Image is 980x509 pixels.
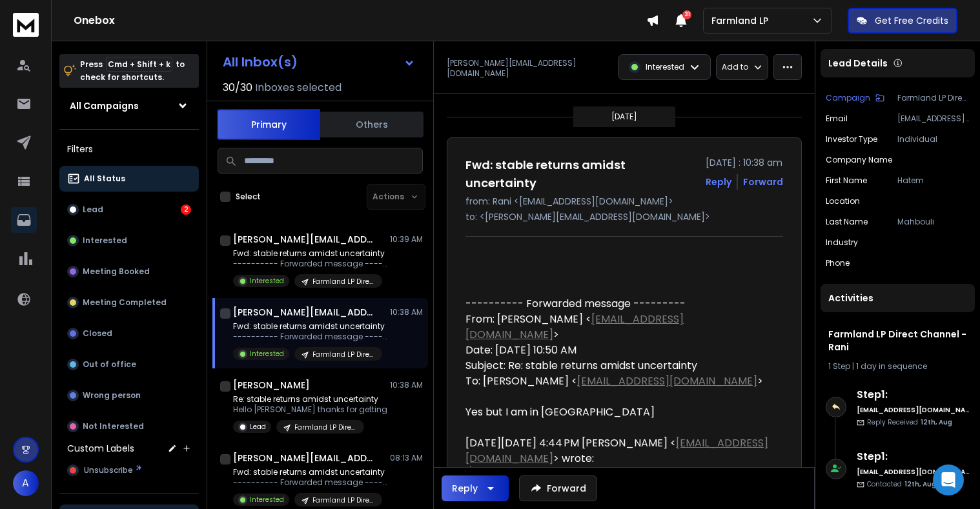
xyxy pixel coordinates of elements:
[826,93,870,103] p: Campaign
[106,57,172,72] span: Cmd + Shift + k
[821,284,975,312] div: Activities
[856,361,927,372] span: 1 day in sequence
[233,321,388,332] p: Fwd: stable returns amidst uncertainty
[465,358,773,374] div: Subject: Re: stable returns amidst uncertainty
[223,55,298,68] h1: All Inbox(s)
[826,196,860,206] p: location
[826,134,877,145] p: Investor Type
[59,197,199,223] button: Lead2
[465,343,773,358] div: Date: [DATE] 10:50 AM
[312,277,374,286] p: Farmland LP Direct Channel - Rani
[181,205,191,215] div: 2
[465,296,773,312] div: ---------- Forwarded message ---------
[83,359,136,370] p: Out of office
[465,374,773,389] div: To: [PERSON_NAME] < >
[743,175,783,188] div: Forward
[233,379,310,392] h1: [PERSON_NAME]
[904,479,936,489] span: 12th, Aug
[83,205,103,215] p: Lead
[83,390,141,401] p: Wrong person
[465,435,773,466] div: [DATE][DATE] 4:44 PM [PERSON_NAME] < > wrote:
[80,58,185,84] p: Press to check for shortcuts.
[465,435,768,466] a: [EMAIL_ADDRESS][DOMAIN_NAME]
[312,350,374,359] p: Farmland LP Direct Channel - Rani
[826,258,850,268] p: Phone
[828,57,888,70] p: Lead Details
[84,174,125,184] p: All Status
[442,475,509,501] button: Reply
[828,361,850,372] span: 1 Step
[722,62,748,72] p: Add to
[83,266,150,277] p: Meeting Booked
[233,452,375,464] h1: [PERSON_NAME][EMAIL_ADDRESS][DOMAIN_NAME]
[59,290,199,315] button: Meeting Completed
[867,479,936,489] p: Contacted
[236,192,261,202] label: Select
[59,383,199,408] button: Wrong person
[233,306,375,319] h1: [PERSON_NAME][EMAIL_ADDRESS][DOMAIN_NAME]
[84,465,133,475] span: Unsubscribe
[826,114,848,124] p: Email
[233,394,387,404] p: Re: stable returns amidst uncertainty
[452,482,478,495] div: Reply
[826,217,868,227] p: Last Name
[13,470,39,496] button: A
[465,404,773,420] div: Yes but I am in [GEOGRAPHIC_DATA]
[83,235,127,246] p: Interested
[826,155,892,165] p: Company Name
[706,156,783,169] p: [DATE] : 10:38 am
[867,417,952,427] p: Reply Received
[212,49,425,75] button: All Inbox(s)
[233,233,375,246] h1: [PERSON_NAME][EMAIL_ADDRESS][DOMAIN_NAME]
[13,13,39,37] img: logo
[646,62,684,72] p: Interested
[233,332,388,342] p: ---------- Forwarded message --------- From: Hatem
[233,477,388,488] p: ---------- Forwarded message --------- From: [PERSON_NAME]
[67,442,134,455] h3: Custom Labels
[59,140,199,158] h3: Filters
[897,217,970,227] p: Mahbouli
[312,495,374,505] p: Farmland LP Direct Channel - Rani
[465,210,783,223] p: to: <[PERSON_NAME][EMAIL_ADDRESS][DOMAIN_NAME]>
[826,93,884,103] button: Campaign
[83,328,112,339] p: Closed
[59,352,199,377] button: Out of office
[59,166,199,192] button: All Status
[711,14,773,27] p: Farmland LP
[465,195,783,208] p: from: Rani <[EMAIL_ADDRESS][DOMAIN_NAME]>
[897,134,970,145] p: Individual
[519,475,597,501] button: Forward
[857,449,970,464] h6: Step 1 :
[682,10,691,19] span: 31
[294,423,356,432] p: Farmland LP Direct Channel - Rani
[59,93,199,119] button: All Campaigns
[465,156,698,192] h1: Fwd: stable returns amidst uncertainty
[250,349,284,359] p: Interested
[59,457,199,483] button: Unsubscribe
[83,421,144,432] p: Not Interested
[233,259,388,269] p: ---------- Forwarded message --------- From: [PERSON_NAME]
[706,175,731,188] button: Reply
[611,112,637,122] p: [DATE]
[857,387,970,403] h6: Step 1 :
[933,464,964,495] div: Open Intercom Messenger
[223,80,252,95] span: 30 / 30
[857,405,970,415] h6: [EMAIL_ADDRESS][DOMAIN_NAME]
[74,13,646,28] h1: Onebox
[826,175,867,186] p: First Name
[826,237,858,248] p: industry
[233,404,387,415] p: Hello [PERSON_NAME] thanks for getting
[320,110,424,139] button: Others
[59,414,199,439] button: Not Interested
[83,297,167,308] p: Meeting Completed
[465,312,773,343] div: From: [PERSON_NAME] < >
[897,114,970,124] p: [EMAIL_ADDRESS][DOMAIN_NAME]
[233,248,388,259] p: Fwd: stable returns amidst uncertainty
[828,361,967,372] div: |
[828,328,967,354] h1: Farmland LP Direct Channel - Rani
[857,467,970,477] h6: [EMAIL_ADDRESS][DOMAIN_NAME]
[476,466,773,482] div: Hi Hatem,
